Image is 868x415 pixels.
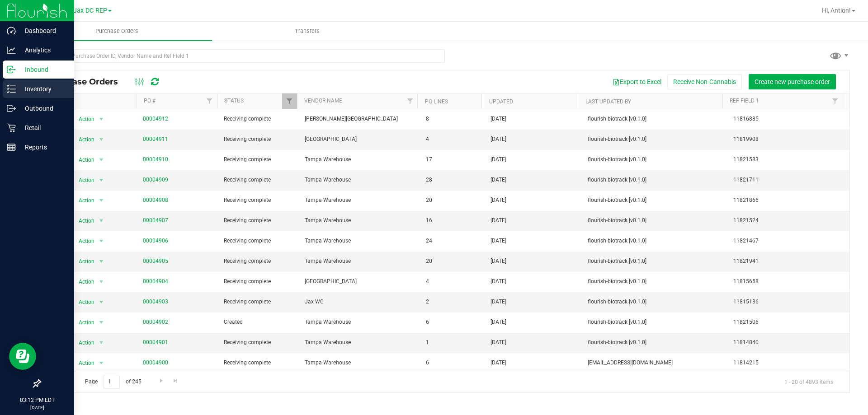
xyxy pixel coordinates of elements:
[83,27,151,35] span: Purchase Orders
[305,298,415,306] span: Jax WC
[588,216,722,225] span: flourish-biotrack [v0.1.0]
[426,277,480,286] span: 4
[588,318,722,326] span: flourish-biotrack [v0.1.0]
[77,375,149,389] span: Page of 245
[305,277,415,286] span: [GEOGRAPHIC_DATA]
[304,98,342,104] a: Vendor Name
[305,196,415,205] span: Tampa Warehouse
[71,214,95,227] span: Action
[828,93,843,109] a: Filter
[749,74,836,89] button: Create new purchase order
[224,216,294,225] span: Receiving complete
[47,77,127,87] span: Purchase Orders
[71,174,95,187] span: Action
[7,26,16,35] inline-svg: Dashboard
[95,154,107,166] span: select
[95,174,107,187] span: select
[143,298,168,305] a: 00004903
[491,318,506,326] span: [DATE]
[224,176,294,184] span: Receiving complete
[491,257,506,266] span: [DATE]
[7,65,16,74] inline-svg: Inbound
[143,258,168,264] a: 00004905
[730,98,759,104] a: Ref Field 1
[16,25,70,36] p: Dashboard
[491,155,506,164] span: [DATE]
[71,113,95,126] span: Action
[95,255,107,268] span: select
[224,115,294,123] span: Receiving complete
[71,255,95,268] span: Action
[588,359,722,367] span: [EMAIL_ADDRESS][DOMAIN_NAME]
[305,338,415,347] span: Tampa Warehouse
[305,257,415,266] span: Tampa Warehouse
[47,98,133,105] div: Actions
[224,155,294,164] span: Receiving complete
[426,176,480,184] span: 28
[733,298,844,306] span: 11815136
[733,359,844,367] span: 11814215
[95,296,107,308] span: select
[202,93,217,109] a: Filter
[95,336,107,349] span: select
[224,98,244,104] a: Status
[491,216,506,225] span: [DATE]
[426,318,480,326] span: 6
[733,216,844,225] span: 11821524
[16,122,70,133] p: Retail
[7,84,16,93] inline-svg: Inventory
[426,135,480,144] span: 4
[491,115,506,123] span: [DATE]
[426,257,480,266] span: 20
[588,196,722,205] span: flourish-biotrack [v0.1.0]
[588,338,722,347] span: flourish-biotrack [v0.1.0]
[777,375,840,388] span: 1 - 20 of 4893 items
[144,98,156,104] a: PO #
[71,235,95,247] span: Action
[733,196,844,205] span: 11821866
[588,155,722,164] span: flourish-biotrack [v0.1.0]
[305,216,415,225] span: Tampa Warehouse
[4,396,70,404] p: 03:12 PM EDT
[16,142,70,153] p: Reports
[7,46,16,55] inline-svg: Analytics
[588,135,722,144] span: flourish-biotrack [v0.1.0]
[305,359,415,367] span: Tampa Warehouse
[155,375,168,387] a: Go to the next page
[16,103,70,114] p: Outbound
[224,277,294,286] span: Receiving complete
[305,155,415,164] span: Tampa Warehouse
[143,359,168,366] a: 00004900
[104,375,120,389] input: 1
[224,257,294,266] span: Receiving complete
[588,298,722,306] span: flourish-biotrack [v0.1.0]
[95,275,107,288] span: select
[491,237,506,245] span: [DATE]
[733,318,844,326] span: 11821506
[143,339,168,345] a: 00004901
[733,277,844,286] span: 11815658
[224,338,294,347] span: Receiving complete
[71,296,95,308] span: Action
[733,155,844,164] span: 11821583
[426,216,480,225] span: 16
[95,113,107,126] span: select
[607,74,667,89] button: Export to Excel
[426,298,480,306] span: 2
[16,64,70,75] p: Inbound
[491,338,506,347] span: [DATE]
[588,257,722,266] span: flourish-biotrack [v0.1.0]
[95,133,107,146] span: select
[733,115,844,123] span: 11816885
[224,359,294,367] span: Receiving complete
[143,278,168,284] a: 00004904
[305,318,415,326] span: Tampa Warehouse
[426,237,480,245] span: 24
[588,237,722,245] span: flourish-biotrack [v0.1.0]
[71,316,95,329] span: Action
[143,217,168,224] a: 00004907
[71,275,95,288] span: Action
[588,115,722,123] span: flourish-biotrack [v0.1.0]
[305,237,415,245] span: Tampa Warehouse
[588,176,722,184] span: flourish-biotrack [v0.1.0]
